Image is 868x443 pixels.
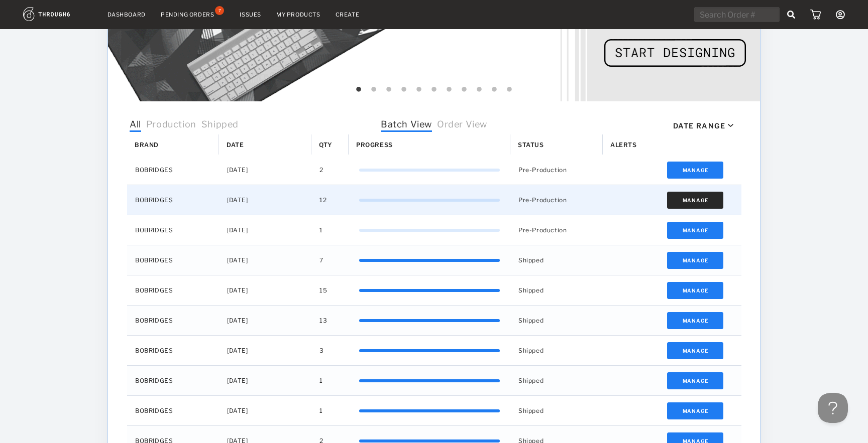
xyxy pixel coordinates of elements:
[510,185,603,215] div: Pre-Production
[510,366,603,395] div: Shipped
[127,336,741,366] div: Press SPACE to select this row.
[219,396,311,425] div: [DATE]
[127,396,219,425] div: BOBRIDGES
[319,254,323,267] span: 7
[319,344,324,357] span: 3
[510,275,603,305] div: Shipped
[667,282,724,299] button: Manage
[127,366,741,396] div: Press SPACE to select this row.
[667,192,724,209] button: Manage
[399,85,409,95] button: 4
[354,85,364,95] button: 1
[127,245,219,275] div: BOBRIDGES
[518,141,544,149] span: Status
[728,124,733,127] img: icon_caret_down_black.69fb8af9.svg
[510,155,603,185] div: Pre-Production
[127,215,219,245] div: BOBRIDGES
[127,185,219,215] div: BOBRIDGES
[510,245,603,275] div: Shipped
[667,402,724,419] button: Manage
[356,141,393,149] span: Progress
[437,119,487,132] span: Order View
[319,284,327,297] span: 15
[146,119,196,132] span: Production
[673,121,725,130] div: Date Range
[510,336,603,365] div: Shipped
[336,11,360,18] a: Create
[667,342,724,359] button: Manage
[127,366,219,395] div: BOBRIDGES
[667,252,724,269] button: Manage
[219,306,311,335] div: [DATE]
[510,396,603,425] div: Shipped
[474,85,484,95] button: 9
[219,185,311,215] div: [DATE]
[319,194,327,207] span: 12
[667,372,724,389] button: Manage
[510,215,603,245] div: Pre-Production
[319,224,323,237] span: 1
[130,119,141,132] span: All
[276,11,320,18] a: My Products
[667,222,724,239] button: Manage
[127,155,219,185] div: BOBRIDGES
[107,11,146,18] a: Dashboard
[240,11,261,18] a: Issues
[381,119,432,132] span: Batch View
[384,85,394,95] button: 3
[810,10,821,20] img: icon_cart.dab5cea1.svg
[319,164,323,177] span: 2
[201,119,239,132] span: Shipped
[127,215,741,245] div: Press SPACE to select this row.
[369,85,379,95] button: 2
[161,10,225,19] a: Pending Orders7
[510,306,603,335] div: Shipped
[127,336,219,365] div: BOBRIDGES
[667,162,724,179] button: Manage
[219,155,311,185] div: [DATE]
[414,85,424,95] button: 5
[127,245,741,275] div: Press SPACE to select this row.
[667,312,724,329] button: Manage
[444,85,454,95] button: 7
[219,245,311,275] div: [DATE]
[429,85,439,95] button: 6
[610,141,637,149] span: Alerts
[219,275,311,305] div: [DATE]
[219,366,311,395] div: [DATE]
[489,85,499,95] button: 10
[127,275,741,306] div: Press SPACE to select this row.
[219,336,311,365] div: [DATE]
[127,275,219,305] div: BOBRIDGES
[127,396,741,426] div: Press SPACE to select this row.
[23,7,92,21] img: logo.1c10ca64.svg
[319,404,323,417] span: 1
[127,185,741,215] div: Press SPACE to select this row.
[161,11,214,18] div: Pending Orders
[219,215,311,245] div: [DATE]
[319,314,327,327] span: 13
[227,141,244,149] span: Date
[319,141,333,149] span: Qty
[694,7,780,22] input: Search Order #
[127,306,741,336] div: Press SPACE to select this row.
[504,85,514,95] button: 11
[135,141,159,149] span: Brand
[818,393,848,423] iframe: Toggle Customer Support
[215,6,224,15] div: 7
[319,374,323,387] span: 1
[127,155,741,185] div: Press SPACE to select this row.
[459,85,469,95] button: 8
[127,306,219,335] div: BOBRIDGES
